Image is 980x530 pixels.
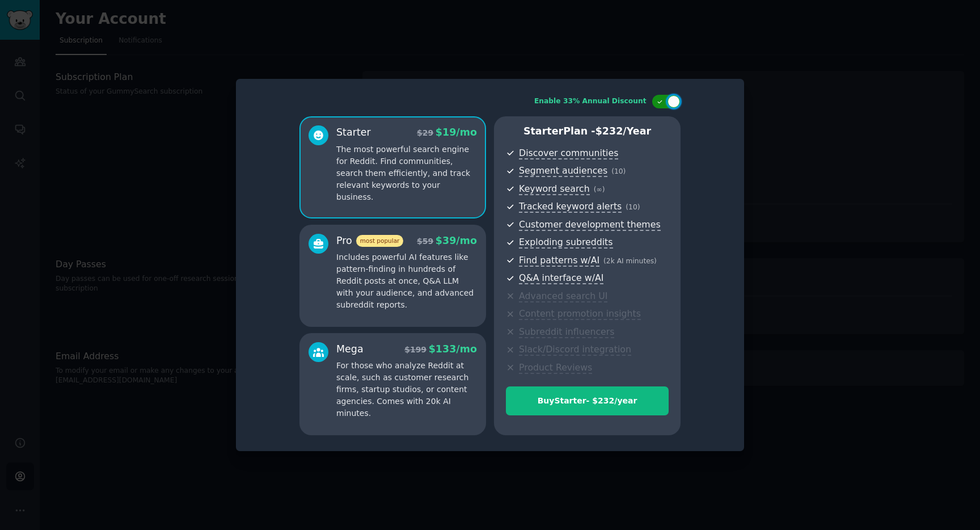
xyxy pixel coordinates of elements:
[336,360,477,419] p: For those who analyze Reddit at scale, such as customer research firms, startup studios, or conte...
[506,124,669,138] p: Starter Plan -
[519,362,592,374] span: Product Reviews
[519,183,590,195] span: Keyword search
[519,308,641,320] span: Content promotion insights
[336,125,371,140] div: Starter
[336,251,477,311] p: Includes powerful AI features like pattern-finding in hundreds of Reddit posts at once, Q&A LLM w...
[417,128,433,137] span: $ 29
[519,291,607,302] span: Advanced search UI
[336,144,477,203] p: The most powerful search engine for Reddit. Find communities, search them efficiently, and track ...
[356,235,404,247] span: most popular
[519,326,614,338] span: Subreddit influencers
[519,148,618,159] span: Discover communities
[519,255,599,267] span: Find patterns w/AI
[436,235,477,246] span: $ 39 /mo
[404,345,426,354] span: $ 199
[336,342,364,356] div: Mega
[534,96,647,107] div: Enable 33% Annual Discount
[519,201,622,213] span: Tracked keyword alerts
[417,237,433,246] span: $ 59
[594,186,605,194] span: ( ∞ )
[626,203,640,211] span: ( 10 )
[429,343,477,355] span: $ 133 /mo
[336,234,403,248] div: Pro
[603,257,657,265] span: ( 2k AI minutes )
[519,219,661,231] span: Customer development themes
[611,167,626,175] span: ( 10 )
[519,237,612,249] span: Exploding subreddits
[519,344,631,356] span: Slack/Discord integration
[506,386,669,415] button: BuyStarter- $232/year
[506,395,668,407] div: Buy Starter - $ 232 /year
[519,165,607,177] span: Segment audiences
[519,272,603,284] span: Q&A interface w/AI
[595,125,651,137] span: $ 232 /year
[436,127,477,138] span: $ 19 /mo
